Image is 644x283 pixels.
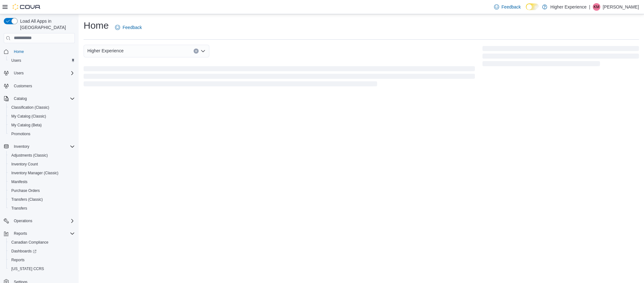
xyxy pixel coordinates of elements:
button: Inventory Count [6,160,77,169]
button: Inventory [11,143,32,150]
span: Catalog [14,96,27,101]
span: Canadian Compliance [11,240,48,245]
button: Inventory Manager (Classic) [6,169,77,177]
span: Reports [11,257,25,263]
span: Users [11,69,75,77]
span: Washington CCRS [9,265,75,273]
p: | [589,3,590,11]
span: Customers [11,82,75,90]
button: My Catalog (Beta) [6,121,77,130]
span: Loading [84,67,475,88]
button: Adjustments (Classic) [6,151,77,160]
span: Reports [14,231,27,236]
button: Clear input [194,49,199,54]
button: Inventory [1,142,77,151]
span: Home [14,49,24,54]
span: Customers [14,84,32,89]
span: My Catalog (Classic) [11,114,46,119]
span: Users [11,58,21,63]
span: Feedback [502,4,521,10]
a: Reports [9,256,27,264]
button: Open list of options [201,49,206,54]
a: Inventory Count [9,160,41,168]
span: Manifests [11,179,27,184]
span: Inventory Manager (Classic) [11,170,58,176]
button: Classification (Classic) [6,103,77,112]
button: Reports [11,230,30,237]
a: Adjustments (Classic) [9,152,50,159]
button: Transfers [6,204,77,213]
a: My Catalog (Classic) [9,113,49,120]
span: Home [11,48,75,55]
a: Inventory Manager (Classic) [9,169,61,177]
span: Classification (Classic) [11,105,49,110]
span: Reports [11,230,75,237]
button: Operations [1,217,77,225]
button: Users [6,56,77,65]
a: Canadian Compliance [9,239,51,246]
span: Inventory [11,143,75,150]
span: Reports [9,256,75,264]
span: Higher Experience [87,47,124,55]
p: [PERSON_NAME] [603,3,639,11]
span: Inventory [14,144,29,149]
button: Catalog [1,94,77,103]
span: Inventory Manager (Classic) [9,169,75,177]
a: Transfers [9,205,30,212]
button: Home [1,47,77,56]
input: Dark Mode [526,3,539,10]
a: Classification (Classic) [9,104,52,111]
h1: Home [84,19,109,32]
span: Purchase Orders [9,187,75,194]
a: Home [11,48,26,55]
a: Dashboards [6,247,77,256]
span: Adjustments (Classic) [11,153,48,158]
button: Reports [1,229,77,238]
span: Dashboards [11,249,36,254]
span: My Catalog (Classic) [9,113,75,120]
span: Adjustments (Classic) [9,152,75,159]
span: My Catalog (Beta) [9,121,75,129]
span: Load All Apps in [GEOGRAPHIC_DATA] [18,18,75,31]
a: Customers [11,82,35,90]
button: Operations [11,217,35,225]
a: Feedback [113,21,144,34]
span: Transfers (Classic) [11,197,43,202]
a: Transfers (Classic) [9,196,45,203]
div: Kevin Martin [593,3,600,11]
span: Transfers (Classic) [9,196,75,203]
button: My Catalog (Classic) [6,112,77,121]
span: Feedback [123,24,142,31]
span: Manifests [9,178,75,186]
span: Loading [482,47,639,67]
span: Transfers [9,205,75,212]
span: Promotions [9,130,75,138]
a: Dashboards [9,247,39,255]
button: Users [1,69,77,78]
button: Purchase Orders [6,186,77,195]
span: Operations [11,217,75,225]
img: Cova [13,4,41,10]
span: Promotions [11,131,30,136]
button: Catalog [11,95,29,102]
span: Canadian Compliance [9,239,75,246]
span: Dashboards [9,247,75,255]
button: [US_STATE] CCRS [6,264,77,273]
button: Canadian Compliance [6,238,77,247]
a: [US_STATE] CCRS [9,265,47,273]
a: Purchase Orders [9,187,42,194]
span: Purchase Orders [11,188,40,193]
span: Users [9,57,75,64]
span: Inventory Count [9,160,75,168]
a: Manifests [9,178,30,186]
button: Reports [6,256,77,264]
span: Inventory Count [11,162,38,167]
span: Catalog [11,95,75,102]
span: Classification (Classic) [9,104,75,111]
button: Manifests [6,177,77,186]
p: Higher Experience [550,3,586,11]
button: Promotions [6,130,77,138]
span: My Catalog (Beta) [11,123,42,128]
span: Users [14,71,24,76]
